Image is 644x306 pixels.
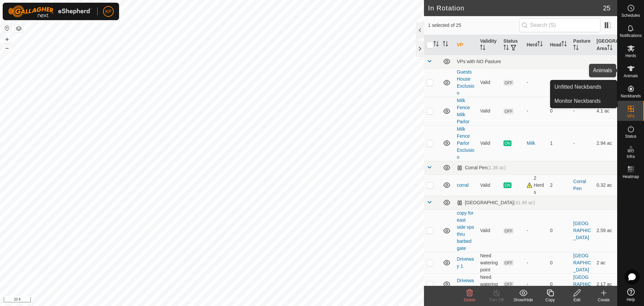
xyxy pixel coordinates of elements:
span: Unfitted Neckbands [554,83,601,91]
a: [GEOGRAPHIC_DATA] [573,253,591,272]
a: Corral Pen [573,179,586,191]
span: Neckbands [621,94,641,98]
button: – [3,44,11,52]
button: Map Layers [15,25,23,33]
div: Create [590,297,617,303]
span: (41.96 ac) [514,200,535,205]
span: OFF [503,281,514,287]
td: 1.85 ac [594,68,617,97]
span: (1.36 ac) [487,165,506,170]
img: Gallagher Logo [8,5,92,17]
th: Pasture [571,35,594,55]
span: Infra [627,155,635,159]
span: OFF [503,228,514,234]
span: OFF [503,108,514,114]
p-sorticon: Activate to sort [607,46,612,51]
div: Copy [537,297,563,303]
a: Help [618,286,644,304]
a: [GEOGRAPHIC_DATA] [573,274,591,294]
td: 2 ac [594,252,617,273]
span: OFF [503,260,514,266]
div: Turn Off [483,297,510,303]
a: Driveway 1 [457,256,474,269]
p-sorticon: Activate to sort [443,42,448,47]
span: ON [503,140,512,146]
a: Unfitted Neckbands [550,80,617,94]
div: - [527,259,544,266]
td: Need watering point [477,273,500,295]
span: KP [105,8,112,15]
span: VPs [627,114,634,118]
td: Need watering point [477,252,500,273]
span: Notifications [620,34,642,38]
td: 0 [547,273,571,295]
p-sorticon: Activate to sort [480,46,485,51]
p-sorticon: Activate to sort [561,42,567,47]
span: 25 [603,3,610,13]
p-sorticon: Activate to sort [503,46,509,51]
td: 0 [547,252,571,273]
a: Driveway 2 [457,278,474,290]
div: 2 Herds [527,175,544,196]
span: OFF [503,80,514,86]
div: Corral Pen [457,165,506,171]
a: Guests House Exclusion [457,69,474,96]
td: 0 [547,209,571,252]
td: 2.17 ac [594,273,617,295]
a: Milk Fence Milk Parlor [457,98,470,124]
th: VP [454,35,477,55]
td: 2.59 ac [594,209,617,252]
th: Validity [477,35,500,55]
a: Monitor Neckbands [550,94,617,108]
th: [GEOGRAPHIC_DATA] Area [594,35,617,55]
th: Head [547,35,571,55]
p-sorticon: Activate to sort [537,42,543,47]
a: Privacy Policy [185,297,211,303]
p-sorticon: Activate to sort [573,46,579,51]
td: Valid [477,125,500,161]
a: corral [457,182,469,188]
span: ON [503,182,512,188]
td: - [571,125,594,161]
span: Delete [464,298,476,302]
span: Help [627,298,635,302]
td: Valid [477,209,500,252]
div: - [527,79,544,86]
span: Status [625,134,636,138]
p-sorticon: Activate to sort [433,42,439,47]
div: Show/Hide [510,297,537,303]
span: Herds [625,54,636,58]
td: 4.1 ac [594,97,617,125]
div: VPs with NO Pasture [457,59,614,64]
div: - [527,227,544,234]
button: Reset Map [3,24,11,32]
span: 1 selected of 25 [428,22,519,29]
a: Contact Us [219,297,238,303]
td: - [571,97,594,125]
a: copy for east side vps thru barbed gate [457,210,474,251]
a: [GEOGRAPHIC_DATA] [573,221,591,240]
td: 2.94 ac [594,125,617,161]
span: Animals [624,74,638,78]
td: Valid [477,68,500,97]
td: 0.32 ac [594,174,617,196]
th: Herd [524,35,547,55]
button: + [3,35,11,43]
span: Schedules [621,13,640,17]
a: Milk Fence Parlor Exclusion [457,126,474,160]
th: Status [501,35,524,55]
input: Search (S) [519,18,600,32]
span: Heatmap [623,175,639,179]
div: - [527,281,544,288]
div: Edit [563,297,590,303]
div: - [527,107,544,115]
td: 2 [547,174,571,196]
td: 1 [547,125,571,161]
td: 0 [547,68,571,97]
span: Monitor Neckbands [554,97,601,105]
td: - [571,68,594,97]
td: Valid [477,97,500,125]
h2: In Rotation [428,4,603,12]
